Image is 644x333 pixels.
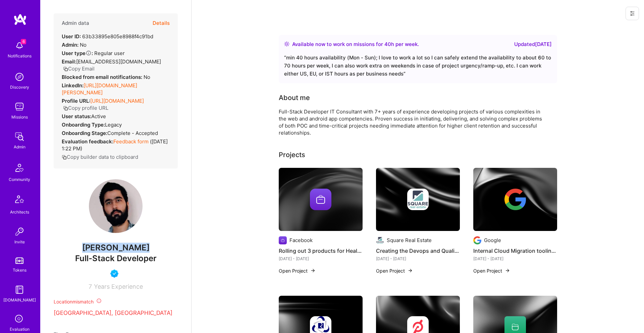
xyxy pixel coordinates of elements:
[62,74,150,81] div: No
[9,176,30,183] div: Community
[62,113,91,120] strong: User status:
[11,160,28,176] img: Community
[408,268,413,273] img: arrow-right
[13,13,27,26] img: logo
[62,50,93,56] strong: User type :
[376,168,460,231] img: cover
[10,208,29,216] div: Architects
[484,237,501,244] div: Google
[62,153,138,160] button: Copy builder data to clipboard
[63,106,68,111] i: icon Copy
[62,58,76,65] strong: Email:
[289,237,313,244] div: Facebook
[110,270,118,278] img: Vetted A.Teamer
[105,122,122,128] span: legacy
[3,296,36,303] div: [DOMAIN_NAME]
[13,130,26,143] img: admin teamwork
[63,65,95,72] button: Copy Email
[279,236,287,244] img: Company logo
[11,192,28,208] img: Architects
[279,255,363,262] div: [DATE] - [DATE]
[14,238,25,245] div: Invite
[514,40,552,48] div: Updated [DATE]
[15,257,23,264] img: tokens
[13,313,26,326] i: icon SelectionTeam
[63,104,108,111] button: Copy profile URL
[473,168,557,231] img: cover
[62,20,89,26] h4: Admin data
[113,138,149,145] a: Feedback form
[407,189,429,210] img: Company logo
[62,42,78,48] strong: Admin:
[292,40,419,48] div: Available now to work on missions for h per week .
[54,298,178,305] div: Location mismatch
[62,130,107,136] strong: Onboarding Stage:
[90,98,144,104] a: [URL][DOMAIN_NAME]
[153,13,170,33] button: Details
[13,70,26,84] img: discovery
[94,283,143,290] span: Years Experience
[376,267,413,274] button: Open Project
[310,268,316,273] img: arrow-right
[376,255,460,262] div: [DATE] - [DATE]
[21,39,26,44] span: 6
[10,84,29,91] div: Discovery
[279,267,316,274] button: Open Project
[284,54,552,78] div: “ min 40 hours availability (Mon - Sun); I love to work a lot so I can safely extend the availabi...
[310,189,331,210] img: Company logo
[13,225,26,238] img: Invite
[11,113,28,121] div: Missions
[76,58,161,65] span: [EMAIL_ADDRESS][DOMAIN_NAME]
[376,236,384,244] img: Company logo
[62,138,170,152] div: ( [DATE] 1:22 PM )
[62,82,84,89] strong: LinkedIn:
[13,283,26,296] img: guide book
[62,33,81,40] strong: User ID:
[284,41,289,47] img: Availability
[62,33,153,40] div: 63b33895e805e8988f4c91bd
[473,246,557,255] h4: Internal Cloud Migration tooling + some POCs
[62,138,113,145] strong: Evaluation feedback:
[62,50,125,57] div: Regular user
[62,82,137,96] a: [URL][DOMAIN_NAME][PERSON_NAME]
[62,74,144,80] strong: Blocked from email notifications:
[504,189,526,210] img: Company logo
[89,283,92,290] span: 7
[279,150,305,160] div: Projects
[63,66,68,72] i: icon Copy
[62,41,87,48] div: No
[13,100,26,113] img: teamwork
[279,108,547,136] div: Full-Stack Developer IT Consultant with 7+ years of experience developing projects of various com...
[473,255,557,262] div: [DATE] - [DATE]
[91,113,106,120] span: Active
[10,326,30,333] div: Evaluation
[13,267,26,274] div: Tokens
[8,52,32,59] div: Notifications
[387,237,432,244] div: Square Real Estate
[505,268,510,273] img: arrow-right
[86,50,92,56] i: Help
[13,39,26,52] img: bell
[62,155,67,160] i: icon Copy
[473,267,510,274] button: Open Project
[279,246,363,255] h4: Rolling out 3 products for Healthcare wearables and research to replicate findings of a renounded...
[279,93,310,103] div: About me
[107,130,158,136] span: Complete - Accepted
[14,143,25,150] div: Admin
[62,122,105,128] strong: Onboarding Type:
[62,98,90,104] strong: Profile URL:
[473,236,481,244] img: Company logo
[75,253,157,263] span: Full-Stack Developer
[376,246,460,255] h4: Creating the Devops and Quality process for a Real Estate startup
[384,41,391,47] span: 40
[54,309,178,317] p: [GEOGRAPHIC_DATA], [GEOGRAPHIC_DATA]
[54,243,178,253] span: [PERSON_NAME]
[279,168,363,231] img: cover
[89,179,143,233] img: User Avatar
